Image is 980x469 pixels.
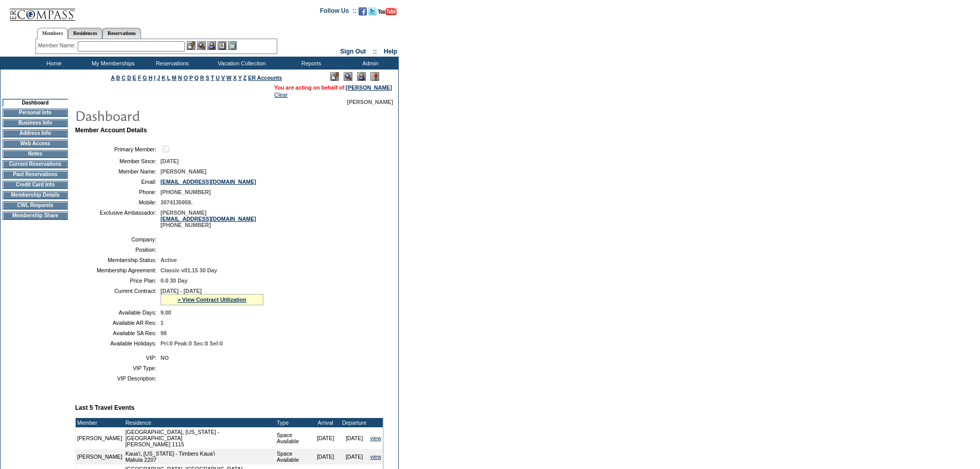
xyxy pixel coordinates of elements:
td: Credit Card Info [3,181,68,189]
a: Help [384,48,397,55]
a: O [184,75,188,81]
td: Business Info [3,119,68,127]
span: 0-0 30 Day [161,277,188,284]
a: N [178,75,182,81]
td: Address Info [3,129,68,137]
td: [DATE] [340,449,369,464]
td: Type [275,418,311,427]
a: W [226,75,231,81]
td: Personal Info [3,109,68,117]
td: Primary Member: [79,144,156,154]
td: Reports [280,57,340,70]
td: VIP Description: [79,375,156,381]
td: Home [23,57,82,70]
a: Reservations [102,28,141,39]
td: Membership Share [3,212,68,220]
span: [DATE] [161,158,179,164]
td: Available SA Res: [79,330,156,336]
td: Mobile: [79,199,156,205]
a: R [200,75,204,81]
a: view [370,435,381,441]
a: F [138,75,141,81]
a: J [157,75,160,81]
div: Member Name: [38,41,78,50]
td: [GEOGRAPHIC_DATA], [US_STATE] - [GEOGRAPHIC_DATA] [PERSON_NAME] 1115 [124,427,275,449]
td: [PERSON_NAME] [76,449,124,464]
a: Residences [68,28,102,39]
td: Available AR Res: [79,320,156,326]
td: CWL Requests [3,201,68,210]
td: Reservations [141,57,201,70]
td: Current Reservations [3,160,68,168]
span: NO [161,355,169,361]
a: A [111,75,115,81]
img: b_calculator.gif [228,41,237,50]
b: Member Account Details [75,127,147,134]
td: Company: [79,236,156,242]
td: [DATE] [311,427,340,449]
a: » View Contract Utilization [177,297,246,303]
a: K [162,75,166,81]
a: E [133,75,136,81]
span: 1 [161,320,164,326]
td: Dashboard [3,99,68,107]
a: Y [238,75,242,81]
td: Membership Agreement: [79,267,156,273]
td: My Memberships [82,57,141,70]
a: B [116,75,120,81]
td: Notes [3,150,68,158]
a: C [121,75,126,81]
img: View [197,41,206,50]
a: Sign Out [340,48,366,55]
td: Web Access [3,140,68,148]
span: :: [373,48,377,55]
td: Membership Status: [79,257,156,263]
td: Membership Details [3,191,68,199]
img: Impersonate [207,41,216,50]
td: Vacation Collection [201,57,280,70]
a: H [149,75,153,81]
td: Arrival [311,418,340,427]
span: [PERSON_NAME] [347,99,393,105]
td: Admin [340,57,399,70]
span: [PERSON_NAME] [161,168,206,175]
span: Active [161,257,177,263]
a: [PERSON_NAME] [346,84,392,91]
td: Member Name: [79,168,156,175]
td: Available Holidays: [79,340,156,346]
a: S [206,75,209,81]
td: [DATE] [311,449,340,464]
td: Current Contract: [79,288,156,305]
td: [DATE] [340,427,369,449]
td: Member Since: [79,158,156,164]
td: Price Plan: [79,277,156,284]
img: Subscribe to our YouTube Channel [378,8,397,15]
img: Log Concern/Member Elevation [370,72,379,81]
a: [EMAIL_ADDRESS][DOMAIN_NAME] [161,216,256,222]
td: Member [76,418,124,427]
a: G [142,75,147,81]
a: view [370,454,381,460]
img: b_edit.gif [187,41,195,50]
img: pgTtlDashboard.gif [75,105,280,126]
a: Z [243,75,247,81]
td: Email: [79,179,156,185]
a: Subscribe to our YouTube Channel [378,10,397,16]
td: [PERSON_NAME] [76,427,124,449]
a: I [154,75,155,81]
a: M [172,75,176,81]
a: Q [194,75,199,81]
a: L [167,75,170,81]
a: V [221,75,225,81]
a: P [189,75,193,81]
span: 98 [161,330,167,336]
img: Impersonate [357,72,366,81]
img: View Mode [344,72,352,81]
a: Become our fan on Facebook [359,10,367,16]
a: Clear [274,92,288,98]
a: [EMAIL_ADDRESS][DOMAIN_NAME] [161,179,256,185]
span: Pri:0 Peak:0 Sec:0 Sel:0 [161,340,223,346]
span: 9.00 [161,309,171,316]
span: 3074135959. [161,199,192,205]
b: Last 5 Travel Events [75,404,134,411]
